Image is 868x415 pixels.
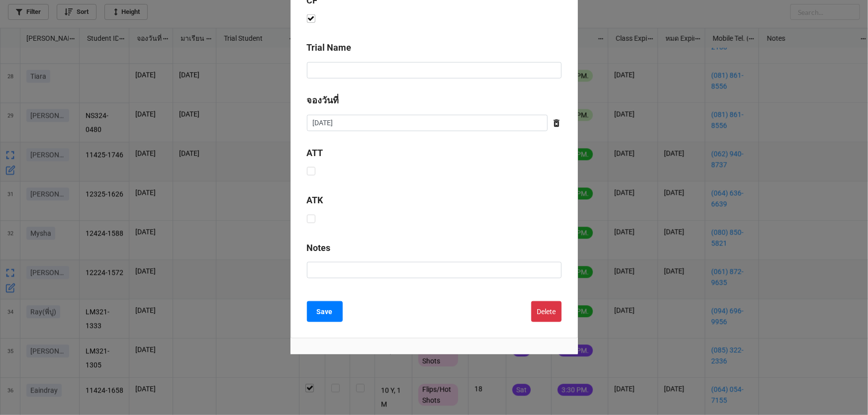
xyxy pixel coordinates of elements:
label: ATK [307,193,323,207]
label: Trial Name [307,41,352,55]
b: Save [317,307,333,317]
button: Save [307,301,343,322]
label: ATT [307,146,323,160]
button: Delete [531,301,562,322]
label: จองวันที่ [307,93,339,107]
input: Date [307,115,548,132]
label: Notes [307,241,331,255]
